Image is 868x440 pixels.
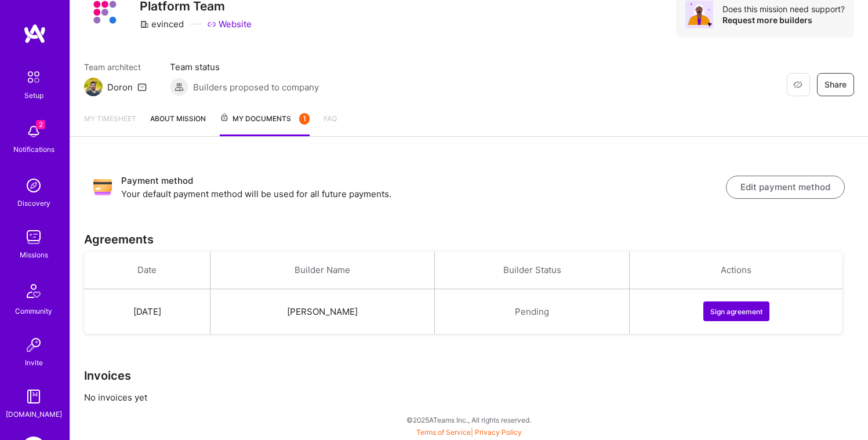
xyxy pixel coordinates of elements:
[23,23,46,44] img: logo
[722,14,845,26] div: Request more builders
[210,289,434,334] td: [PERSON_NAME]
[475,428,522,437] a: Privacy Policy
[24,89,43,101] div: Setup
[416,428,522,437] span: |
[84,289,210,334] td: [DATE]
[630,252,842,289] th: Actions
[20,277,48,305] img: Community
[434,252,630,289] th: Builder Status
[84,232,854,246] h3: Agreements
[825,79,847,90] span: Share
[416,428,471,437] a: Terms of Service
[107,81,133,93] div: Doron
[22,226,45,249] img: teamwork
[121,188,726,200] p: Your default payment method will be used for all future payments.
[722,3,845,14] div: Does this mission need support?
[22,120,45,143] img: bell
[17,197,50,209] div: Discovery
[140,18,184,30] div: evinced
[84,391,854,403] p: No invoices yet
[22,174,45,197] img: discovery
[170,78,188,96] img: Builders proposed to company
[817,73,854,96] button: Share
[170,61,319,73] span: Team status
[207,18,252,30] a: Website
[210,252,434,289] th: Builder Name
[220,112,310,136] a: My Documents1
[13,143,55,155] div: Notifications
[84,61,147,73] span: Team architect
[220,112,310,125] span: My Documents
[140,20,149,29] i: icon CompanyGray
[137,82,147,92] i: icon Mail
[36,120,45,129] span: 2
[25,357,43,369] div: Invite
[449,306,616,318] div: Pending
[324,112,337,136] a: FAQ
[6,408,62,420] div: [DOMAIN_NAME]
[15,305,52,317] div: Community
[84,252,210,289] th: Date
[70,405,868,434] div: © 2025 ATeams Inc., All rights reserved.
[299,113,310,125] div: 1
[84,78,103,96] img: Team Architect
[22,333,45,357] img: Invite
[793,80,802,89] i: icon EyeClosed
[193,81,319,93] span: Builders proposed to company
[20,249,48,261] div: Missions
[22,385,45,408] img: guide book
[685,1,713,28] img: Avatar
[84,112,136,136] a: My timesheet
[150,112,206,136] a: About Mission
[726,176,845,199] button: Edit payment method
[84,369,854,383] h3: Invoices
[21,65,46,89] img: setup
[703,301,769,321] button: Sign agreement
[93,178,112,197] img: Payment method
[121,174,726,188] h3: Payment method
